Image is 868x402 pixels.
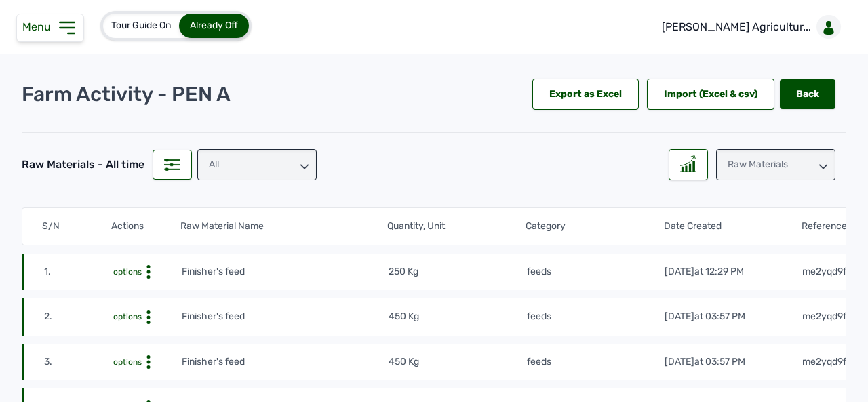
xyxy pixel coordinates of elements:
th: Quantity, Unit [387,219,525,234]
span: Already Off [190,20,238,31]
span: at 03:57 PM [694,356,745,367]
div: [DATE] [665,310,745,323]
span: Menu [22,20,56,33]
p: Farm Activity - PEN A [22,82,231,106]
td: 3. [43,355,113,369]
td: 450 Kg [388,355,526,369]
td: feeds [526,264,664,279]
td: 450 Kg [388,309,526,324]
th: Raw Material Name [180,219,387,234]
td: Finisher's feed [181,264,388,279]
td: 250 Kg [388,264,526,279]
th: Actions [111,219,180,234]
div: [DATE] [665,355,745,369]
td: Finisher's feed [181,309,388,324]
td: 1. [43,264,113,279]
div: Export as Excel [532,79,639,110]
span: options [113,267,142,277]
a: [PERSON_NAME] Agricultur... [651,8,846,46]
span: at 03:57 PM [694,310,745,322]
th: Category [525,219,663,234]
a: Back [780,79,835,109]
span: options [113,312,142,321]
div: [DATE] [665,265,744,279]
span: options [113,357,142,367]
th: Date Created [663,219,802,234]
th: S/N [41,219,111,234]
div: Import (Excel & csv) [647,79,774,110]
div: Raw Materials - All time [22,157,144,173]
span: at 12:29 PM [694,266,744,277]
td: feeds [526,355,664,369]
div: Raw Materials [716,149,835,180]
td: 2. [43,309,113,324]
div: All [197,149,317,180]
p: [PERSON_NAME] Agricultur... [662,19,811,35]
span: Tour Guide On [111,20,171,31]
td: Finisher's feed [181,355,388,369]
td: feeds [526,309,664,324]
